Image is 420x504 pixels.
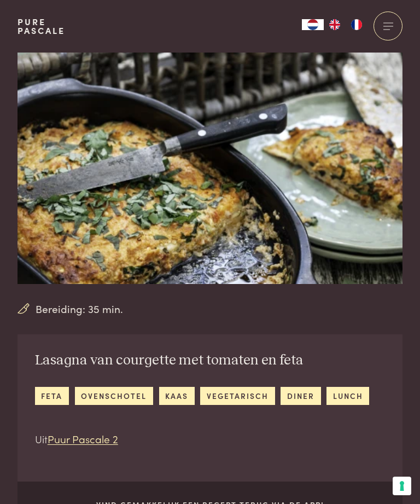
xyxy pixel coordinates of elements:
span: Bereiding: 35 min. [36,301,123,317]
ul: Language list [324,19,367,30]
a: EN [324,19,346,30]
a: FR [346,19,367,30]
a: NL [302,19,324,30]
a: feta [35,387,69,405]
a: lunch [326,387,369,405]
a: ovenschotel [75,387,153,405]
button: Uw voorkeuren voor toestemming voor trackingtechnologieën [393,477,411,495]
h2: Lasagna van courgette met tomaten en feta [35,352,370,369]
a: kaas [159,387,195,405]
p: Uit [35,431,370,447]
div: Language [302,19,324,30]
a: vegetarisch [200,387,275,405]
a: diner [281,387,320,405]
img: Lasagna van courgette met tomaten en feta [17,53,402,284]
aside: Language selected: Nederlands [302,19,367,30]
a: Puur Pascale 2 [48,431,118,446]
a: PurePascale [17,18,65,35]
